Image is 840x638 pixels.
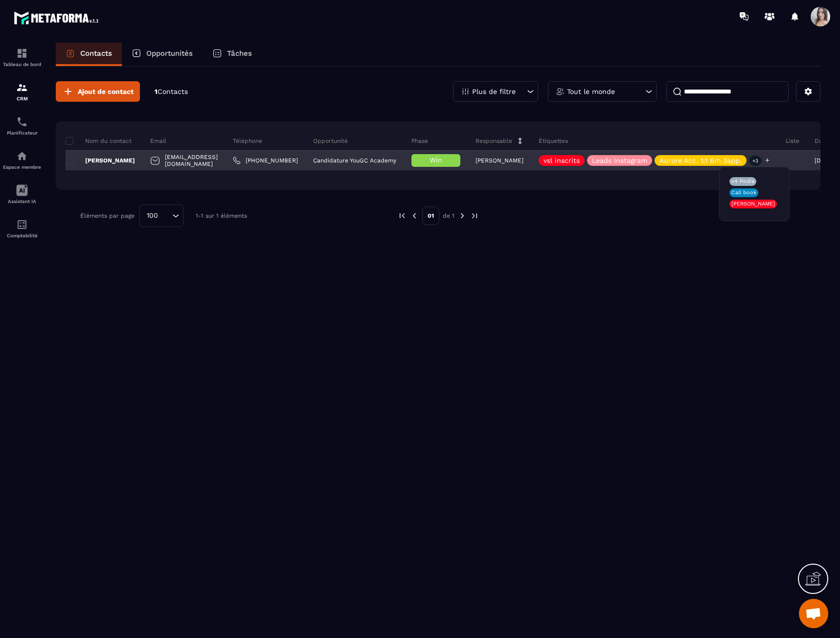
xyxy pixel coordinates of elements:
[313,137,348,145] p: Opportunité
[731,189,756,196] p: Call book
[731,201,775,207] p: [PERSON_NAME]
[196,212,247,219] p: 1-1 sur 1 éléments
[731,178,754,185] p: v4 Podia
[158,88,188,95] span: Contacts
[567,88,615,95] p: Tout le monde
[2,199,42,204] p: Assistant IA
[203,43,262,66] a: Tâches
[2,177,42,211] a: Assistant IA
[161,210,170,221] input: Search for option
[16,219,28,230] img: accountant
[155,87,188,96] p: 1
[443,212,454,220] p: de 1
[16,82,28,93] img: formation
[2,62,42,67] p: Tableau de bord
[430,156,442,164] span: Win
[539,137,568,145] p: Étiquettes
[56,81,140,102] button: Ajout de contact
[139,205,183,227] div: Search for option
[16,150,28,162] img: automations
[122,43,203,66] a: Opportunités
[398,211,407,220] img: prev
[476,157,523,164] p: [PERSON_NAME]
[16,47,28,59] img: formation
[786,137,799,145] p: Liste
[2,74,42,109] a: formationformationCRM
[2,211,42,246] a: accountantaccountantComptabilité
[2,96,42,101] p: CRM
[470,211,479,220] img: next
[14,9,102,27] img: logo
[233,157,298,164] a: [PHONE_NUMBER]
[422,206,439,225] p: 01
[66,157,135,164] p: [PERSON_NAME]
[544,157,580,164] p: vsl inscrits
[80,212,135,219] p: Éléments par page
[2,130,42,136] p: Planificateur
[233,137,262,145] p: Téléphone
[749,156,762,166] p: +3
[2,143,42,177] a: automationsautomationsEspace membre
[78,87,134,96] span: Ajout de contact
[592,157,647,164] p: Leads Instagram
[80,49,112,58] p: Contacts
[56,43,122,66] a: Contacts
[16,116,28,128] img: scheduler
[472,88,516,95] p: Plus de filtre
[659,157,742,164] p: Aurore Acc. 1:1 6m 3app.
[2,40,42,74] a: formationformationTableau de bord
[143,210,161,221] span: 100
[458,211,467,220] img: next
[2,233,42,238] p: Comptabilité
[227,49,252,58] p: Tâches
[146,49,193,58] p: Opportunités
[313,157,396,164] p: Candidature YouGC Academy
[2,109,42,143] a: schedulerschedulerPlanificateur
[66,137,132,145] p: Nom du contact
[150,137,166,145] p: Email
[411,137,428,145] p: Phase
[799,599,828,628] div: Ouvrir le chat
[410,211,419,220] img: prev
[2,164,42,170] p: Espace membre
[476,137,512,145] p: Responsable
